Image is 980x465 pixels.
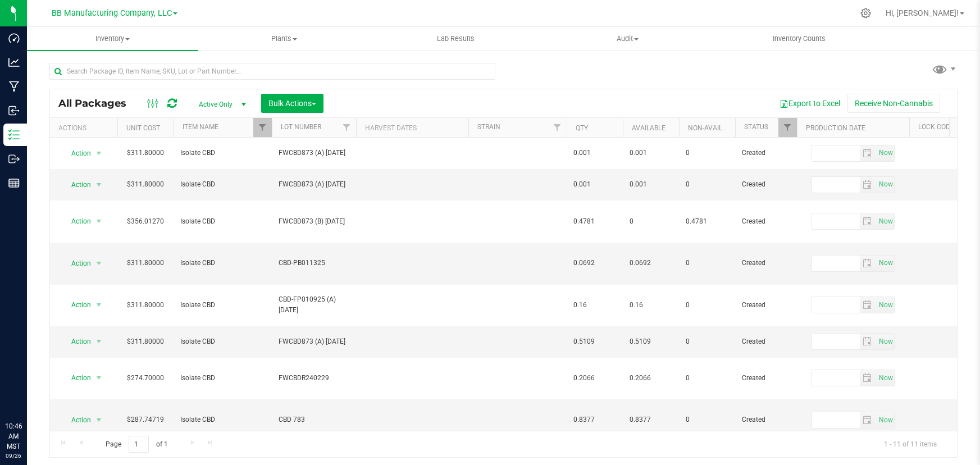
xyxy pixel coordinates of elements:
span: select [860,412,876,428]
a: Lot Number [281,123,321,131]
span: Bulk Actions [268,99,316,108]
span: CBD 783 [279,414,349,425]
span: Inventory Counts [758,34,841,44]
span: select [876,334,894,349]
inline-svg: Inventory [8,129,20,140]
button: Bulk Actions [261,94,323,113]
a: Plants [198,27,370,51]
span: Inventory [27,34,198,44]
span: Created [742,216,790,227]
span: 0 [686,148,728,158]
a: Audit [541,27,713,51]
span: select [860,145,876,161]
span: Created [742,336,790,347]
span: Action [61,256,92,271]
span: 0.0692 [630,258,672,268]
span: Set Current date [876,255,895,271]
span: select [860,177,876,193]
span: 0 [686,300,728,311]
span: 0.8377 [573,414,616,425]
span: Created [742,148,790,158]
a: Filter [778,118,797,137]
span: 0.001 [573,148,616,158]
span: select [876,256,894,271]
span: select [860,297,876,313]
a: Filter [548,118,567,137]
span: FWCBD873 (A) [DATE] [279,179,349,190]
span: Set Current date [876,145,895,161]
th: Harvest Dates [356,118,468,138]
span: FWCBDR240229 [279,373,349,384]
span: select [876,145,894,161]
inline-svg: Analytics [8,57,20,68]
span: 0.001 [630,148,672,158]
div: Manage settings [859,8,873,19]
span: 0.2066 [573,373,616,384]
inline-svg: Reports [8,177,20,189]
p: 09/26 [5,452,22,460]
iframe: Resource center [11,375,45,409]
a: Filter [338,118,356,137]
input: Search Package ID, Item Name, SKU, Lot or Part Number... [49,63,495,80]
a: Non-Available [688,124,738,132]
td: $274.70000 [117,358,174,400]
span: select [92,256,106,271]
span: 0.8377 [630,414,672,425]
span: 0.001 [573,179,616,190]
td: $356.01270 [117,200,174,243]
button: Export to Excel [772,94,847,113]
span: select [860,256,876,271]
span: 0.001 [630,179,672,190]
span: 0 [686,336,728,347]
span: select [860,213,876,229]
a: Available [632,124,666,132]
span: 0.4781 [686,216,728,227]
span: CBD-PB011325 [279,258,349,268]
span: 0.4781 [573,216,616,227]
span: Isolate CBD [180,414,265,425]
span: Set Current date [876,213,895,230]
span: Lab Results [422,34,490,44]
a: Lock Code [918,123,954,131]
span: Set Current date [876,176,895,193]
a: Qty [576,124,588,132]
td: $311.80000 [117,326,174,357]
td: $311.80000 [117,138,174,169]
span: Set Current date [876,297,895,313]
span: select [860,370,876,386]
span: Set Current date [876,412,895,428]
span: 0.5109 [630,336,672,347]
span: Created [742,258,790,268]
span: Plants [199,34,369,44]
span: 0 [686,179,728,190]
span: Isolate CBD [180,258,265,268]
span: Action [61,412,92,428]
a: Filter [253,118,272,137]
span: select [92,412,106,428]
span: select [876,412,894,428]
span: select [876,370,894,386]
a: Inventory Counts [713,27,885,51]
button: Receive Non-Cannabis [847,94,940,113]
span: CBD-FP010925 (A) [DATE] [279,294,349,316]
span: Set Current date [876,334,895,350]
span: Page of 1 [96,436,177,453]
span: Created [742,179,790,190]
span: select [92,370,106,386]
span: 0 [686,258,728,268]
inline-svg: Outbound [8,153,20,165]
span: All Packages [58,97,138,110]
span: select [92,177,106,193]
a: Production Date [806,124,865,132]
span: Hi, [PERSON_NAME]! [886,8,959,17]
span: Created [742,414,790,425]
span: Isolate CBD [180,216,265,227]
div: Actions [58,124,113,132]
span: 0.16 [630,300,672,311]
span: 0 [686,414,728,425]
span: select [860,334,876,349]
span: 0.0692 [573,258,616,268]
a: Unit Cost [126,124,160,132]
span: Action [61,213,92,229]
span: 0.2066 [630,373,672,384]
